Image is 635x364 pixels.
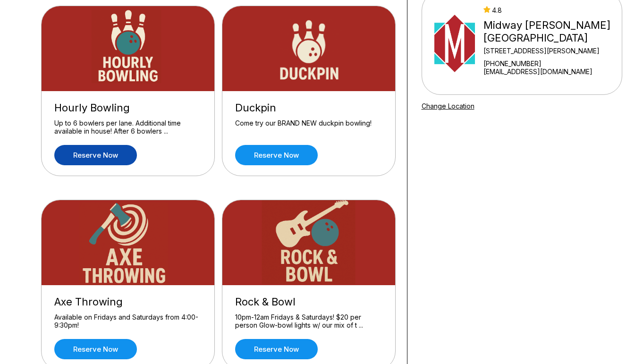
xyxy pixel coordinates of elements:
[222,6,396,91] img: Duckpin
[422,102,474,110] a: Change Location
[42,200,215,285] img: Axe Throwing
[54,119,202,135] div: Up to 6 bowlers per lane. Additional time available in house! After 6 bowlers ...
[483,19,618,44] div: Midway [PERSON_NAME][GEOGRAPHIC_DATA]
[434,8,475,79] img: Midway Bowling - Carlisle
[235,119,382,135] div: Come try our BRAND NEW duckpin bowling!
[235,313,382,330] div: 10pm-12am Fridays & Saturdays! $20 per person Glow-bowl lights w/ our mix of t ...
[42,6,215,91] img: Hourly Bowling
[54,313,202,330] div: Available on Fridays and Saturdays from 4:00-9:30pm!
[483,59,618,68] div: [PHONE_NUMBER]
[235,102,382,114] div: Duckpin
[483,6,618,14] div: 4.8
[235,296,382,308] div: Rock & Bowl
[483,47,618,55] div: [STREET_ADDRESS][PERSON_NAME]
[54,296,202,308] div: Axe Throwing
[54,102,202,114] div: Hourly Bowling
[54,339,137,359] a: Reserve now
[54,145,137,165] a: Reserve now
[483,68,618,76] a: [EMAIL_ADDRESS][DOMAIN_NAME]
[235,339,318,359] a: Reserve now
[222,200,396,285] img: Rock & Bowl
[235,145,318,165] a: Reserve now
